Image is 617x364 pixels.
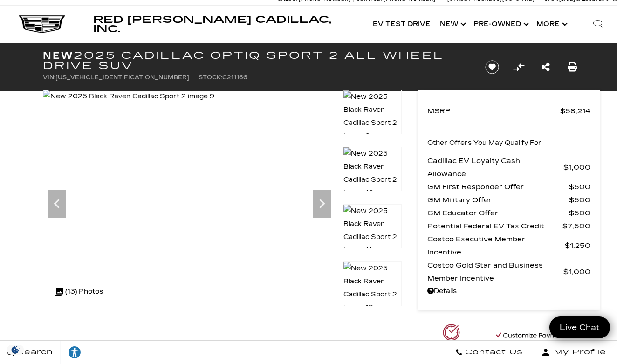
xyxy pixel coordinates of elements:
[463,346,523,359] span: Contact Us
[563,265,590,278] span: $1,000
[313,190,331,218] div: Next
[43,50,469,71] h1: 2025 Cadillac OPTIQ Sport 2 All Wheel Drive SUV
[343,90,402,143] img: New 2025 Black Raven Cadillac Sport 2 image 9
[427,180,569,193] span: GM First Responder Offer
[482,60,502,75] button: Save vehicle
[555,322,604,333] span: Live Chat
[48,190,66,218] div: Previous
[568,61,577,74] a: Print this New 2025 Cadillac OPTIQ Sport 2 All Wheel Drive SUV
[569,180,590,193] span: $500
[427,193,569,206] span: GM Military Offer
[550,346,606,359] span: My Profile
[43,74,55,81] span: VIN:
[5,345,26,355] section: Click to Open Cookie Consent Modal
[532,6,570,43] button: More
[427,259,590,285] a: Costco Gold Star and Business Member Incentive $1,000
[55,74,189,81] span: [US_VEHICLE_IDENTIFICATION_NUMBER]
[427,220,562,233] span: Potential Federal EV Tax Credit
[5,345,26,355] img: Opt-Out Icon
[427,233,565,259] span: Costco Executive Member Incentive
[427,259,563,285] span: Costco Gold Star and Business Member Incentive
[43,90,214,103] img: New 2025 Black Raven Cadillac Sport 2 image 9
[530,341,617,364] button: Open user profile menu
[569,206,590,220] span: $500
[427,285,590,298] a: Details
[50,281,108,303] div: (13) Photos
[565,239,590,252] span: $1,250
[569,193,590,206] span: $500
[343,204,402,257] img: New 2025 Black Raven Cadillac Sport 2 image 11
[562,220,590,233] span: $7,500
[14,346,53,359] span: Search
[563,161,590,174] span: $1,000
[343,147,402,200] img: New 2025 Black Raven Cadillac Sport 2 image 10
[560,104,590,117] span: $58,214
[427,220,590,233] a: Potential Federal EV Tax Credit $7,500
[427,154,590,180] a: Cadillac EV Loyalty Cash Allowance $1,000
[61,341,89,364] a: Explore your accessibility options
[435,6,469,43] a: New
[427,137,542,150] p: Other Offers You May Qualify For
[336,90,511,103] img: New 2025 Black Raven Cadillac Sport 2 image 10
[427,104,590,117] a: MSRP $58,214
[93,15,359,34] a: Red [PERSON_NAME] Cadillac, Inc.
[427,206,590,220] a: GM Educator Offer $500
[93,14,331,34] span: Red [PERSON_NAME] Cadillac, Inc.
[512,60,526,74] button: Compare Vehicle
[343,261,402,315] img: New 2025 Black Raven Cadillac Sport 2 image 12
[43,50,74,61] strong: New
[427,154,563,180] span: Cadillac EV Loyalty Cash Allowance
[61,345,89,359] div: Explore your accessibility options
[427,193,590,206] a: GM Military Offer $500
[222,74,247,81] span: C211166
[580,6,617,43] div: Search
[469,6,532,43] a: Pre-Owned
[448,341,530,364] a: Contact Us
[549,316,610,338] a: Live Chat
[199,74,222,81] span: Stock:
[427,233,590,259] a: Costco Executive Member Incentive $1,250
[542,61,550,74] a: Share this New 2025 Cadillac OPTIQ Sport 2 All Wheel Drive SUV
[368,6,435,43] a: EV Test Drive
[427,180,590,193] a: GM First Responder Offer $500
[427,206,569,220] span: GM Educator Offer
[427,104,560,117] span: MSRP
[19,15,65,33] img: Cadillac Dark Logo with Cadillac White Text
